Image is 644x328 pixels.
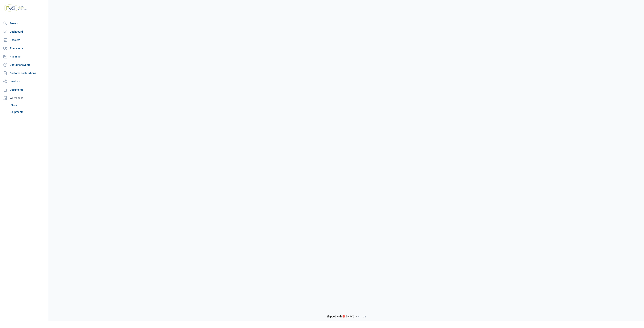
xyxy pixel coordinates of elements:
a: Invoices [2,78,47,85]
a: Dashboard [2,28,47,35]
span: v1.1.34 [358,315,366,318]
a: Transports [2,44,47,52]
span: - [356,315,357,318]
span: Shipped with ❤️ by FVG [327,315,355,318]
a: Documents [2,86,47,93]
a: Customs declarations [2,69,47,77]
img: FVG - Global freight forwarding [3,3,30,13]
a: Search [2,20,47,27]
a: Container events [2,61,47,69]
a: Planning [2,53,47,60]
a: Dossiers [2,36,47,44]
div: Warehouse [2,94,47,102]
a: Stock [9,102,47,109]
a: Shipments [9,109,47,115]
